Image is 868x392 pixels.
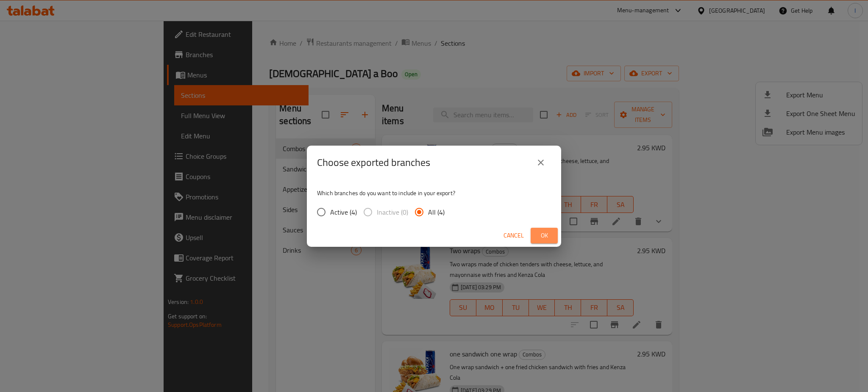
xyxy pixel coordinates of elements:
span: All (4) [428,207,445,217]
span: Cancel [504,230,524,241]
span: Ok [537,230,551,241]
button: close [531,152,551,173]
button: Cancel [500,228,527,243]
span: Inactive (0) [377,207,408,217]
h2: Choose exported branches [317,156,430,169]
p: Which branches do you want to include in your export? [317,189,551,197]
span: Active (4) [330,207,357,217]
button: Ok [531,228,558,243]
